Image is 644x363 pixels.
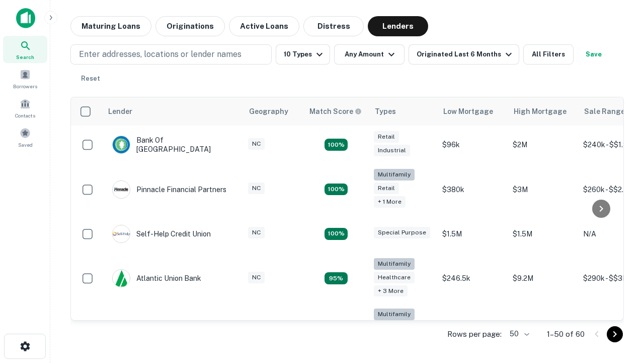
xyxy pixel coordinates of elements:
button: Originations [155,16,225,36]
td: $2M [508,126,578,164]
td: $9.2M [508,253,578,304]
div: Healthcare [374,272,415,283]
button: Maturing Loans [70,16,151,36]
div: Low Mortgage [443,105,493,117]
span: Borrowers [13,82,37,90]
img: picture [113,270,130,287]
div: Special Purpose [374,227,430,238]
a: Search [3,36,47,63]
button: All Filters [523,44,574,65]
img: picture [113,181,130,198]
span: Search [16,53,34,61]
div: Capitalize uses an advanced AI algorithm to match your search with the best lender. The match sco... [309,106,362,117]
div: NC [248,272,265,283]
div: + 1 more [374,196,406,208]
div: + 3 more [374,285,408,297]
td: $3M [508,164,578,215]
th: Types [369,97,437,126]
td: $1.5M [508,215,578,253]
th: Low Mortgage [437,97,508,126]
button: Any Amount [334,44,405,65]
div: Lender [108,105,132,117]
div: Self-help Credit Union [112,225,211,243]
div: Retail [374,183,399,194]
img: picture [113,136,130,153]
div: The Fidelity Bank [112,320,194,338]
p: Rows per page: [447,328,502,340]
div: Matching Properties: 17, hasApolloMatch: undefined [325,184,348,196]
button: Lenders [368,16,428,36]
img: capitalize-icon.png [16,8,35,28]
button: 10 Types [276,44,330,65]
div: High Mortgage [514,105,567,117]
div: Sale Range [584,105,625,117]
button: Go to next page [607,326,623,342]
span: Contacts [15,111,35,119]
td: $1.5M [437,215,508,253]
div: Multifamily [374,309,415,320]
td: $380k [437,164,508,215]
div: Bank Of [GEOGRAPHIC_DATA] [112,136,233,154]
img: picture [113,225,130,243]
th: Lender [102,97,243,126]
td: $3.2M [508,304,578,354]
div: Types [375,105,396,117]
div: Matching Properties: 9, hasApolloMatch: undefined [325,272,348,284]
div: Multifamily [374,169,415,180]
div: 50 [506,327,531,341]
div: Multifamily [374,258,415,270]
div: Pinnacle Financial Partners [112,180,226,199]
div: NC [248,227,265,238]
div: Matching Properties: 11, hasApolloMatch: undefined [325,228,348,240]
th: Capitalize uses an advanced AI algorithm to match your search with the best lender. The match sco... [303,97,369,126]
a: Contacts [3,94,47,122]
span: Saved [18,141,33,149]
button: Distress [303,16,364,36]
td: $246k [437,304,508,354]
div: Atlantic Union Bank [112,269,201,287]
iframe: Chat Widget [594,250,644,298]
div: Industrial [374,145,410,156]
a: Borrowers [3,65,47,92]
th: High Mortgage [508,97,578,126]
h6: Match Score [309,106,360,117]
th: Geography [243,97,303,126]
div: NC [248,138,265,150]
button: Enter addresses, locations or lender names [70,44,272,65]
a: Saved [3,124,47,151]
div: Matching Properties: 15, hasApolloMatch: undefined [325,139,348,151]
button: Reset [74,69,107,89]
button: Originated Last 6 Months [409,44,519,65]
td: $246.5k [437,253,508,304]
div: Originated Last 6 Months [417,48,515,60]
td: $96k [437,126,508,164]
div: Geography [249,105,288,117]
button: Active Loans [229,16,299,36]
div: NC [248,183,265,194]
button: Save your search to get updates of matches that match your search criteria. [578,44,610,65]
p: 1–50 of 60 [547,328,585,340]
div: Retail [374,131,399,143]
p: Enter addresses, locations or lender names [79,48,242,60]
